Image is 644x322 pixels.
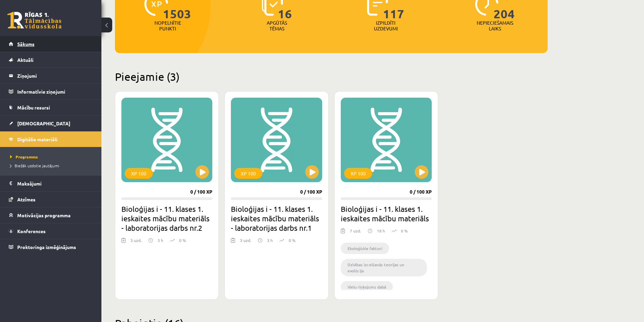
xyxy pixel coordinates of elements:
[179,237,186,243] p: 0 %
[9,239,93,255] a: Proktoringa izmēģinājums
[17,196,35,202] span: Atzīmes
[17,120,70,126] span: [DEMOGRAPHIC_DATA]
[377,228,385,234] p: 18 h
[289,237,295,243] p: 0 %
[9,131,93,147] a: Digitālie materiāli
[234,168,262,179] div: XP 100
[341,243,389,254] li: Ekoloģiskie faktori
[130,237,142,247] div: 3 uzd.
[10,154,38,159] span: Programma
[17,68,93,83] legend: Ziņojumi
[9,116,93,131] a: [DEMOGRAPHIC_DATA]
[373,20,399,31] p: Izpildīti uzdevumi
[9,223,93,239] a: Konferences
[17,57,33,63] span: Aktuāli
[9,192,93,207] a: Atzīmes
[9,36,93,52] a: Sākums
[125,168,153,179] div: XP 100
[17,228,46,234] span: Konferences
[344,168,372,179] div: XP 100
[477,20,513,31] p: Nepieciešamais laiks
[158,237,163,243] p: 3 h
[115,70,548,83] h2: Pieejamie (3)
[9,68,93,83] a: Ziņojumi
[17,104,50,110] span: Mācību resursi
[10,163,59,168] span: Biežāk uzdotie jautājumi
[17,84,93,99] legend: Informatīvie ziņojumi
[9,52,93,68] a: Aktuāli
[9,176,93,191] a: Maksājumi
[121,204,212,232] h2: Bioloģijas i - 11. klases 1. ieskaites mācību materiāls - laboratorijas darbs nr.2
[7,12,62,29] a: Rīgas 1. Tālmācības vidusskola
[17,136,57,142] span: Digitālie materiāli
[240,237,251,247] div: 3 uzd.
[17,176,93,191] legend: Maksājumi
[264,20,290,31] p: Apgūtās tēmas
[9,84,93,99] a: Informatīvie ziņojumi
[9,207,93,223] a: Motivācijas programma
[401,228,408,234] p: 0 %
[9,100,93,115] a: Mācību resursi
[231,204,322,232] h2: Bioloģijas i - 11. klases 1. ieskaites mācību materiāls - laboratorijas darbs nr.1
[10,154,95,160] a: Programma
[350,228,361,238] div: 7 uzd.
[267,237,273,243] p: 3 h
[341,259,427,276] li: Dzīvības izcelšanās teorijas un evolūcija
[341,281,393,293] li: Vielu riņķojums dabā
[17,41,34,47] span: Sākums
[17,212,71,218] span: Motivācijas programma
[341,204,432,223] h2: Bioloģijas i - 11. klases 1. ieskaites mācību materiāls
[154,20,181,31] p: Nopelnītie punkti
[17,244,76,250] span: Proktoringa izmēģinājums
[10,163,95,169] a: Biežāk uzdotie jautājumi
